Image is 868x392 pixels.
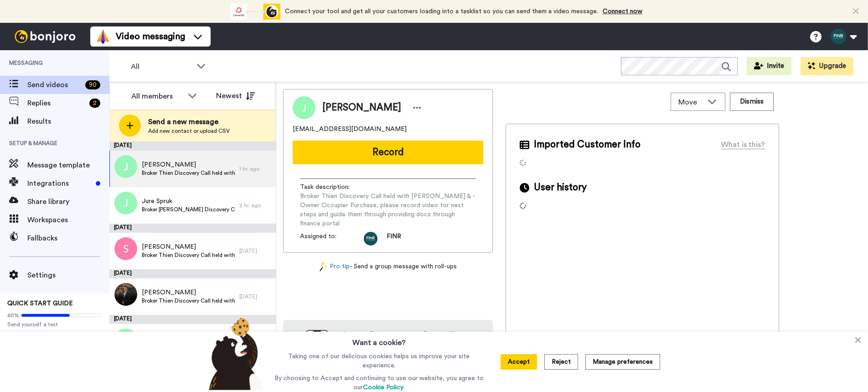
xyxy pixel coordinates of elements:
img: bear-with-cookie.png [201,317,268,390]
span: Broker [PERSON_NAME] Discovery Call held with Jure Spruk & - Owner Occupier PreApp, please record... [142,206,235,213]
div: animation [230,4,280,20]
span: Jure Spruk [142,197,235,206]
img: j.png [114,329,137,351]
img: j.png [114,192,137,214]
div: [DATE] [239,247,271,255]
div: [DATE] [109,224,276,233]
h4: Record from your phone! Try our app [DATE] [338,329,484,355]
span: [PERSON_NAME] [322,101,401,115]
a: Pro tip [320,262,350,272]
span: Settings [27,270,109,281]
button: Invite [747,57,791,75]
span: 60% [7,312,19,319]
span: User history [534,181,587,194]
span: Video messaging [116,30,185,43]
span: Move [678,97,703,108]
div: [DATE] [109,141,276,151]
button: Accept [501,354,537,370]
div: What is this? [721,139,765,150]
img: bj-logo-header-white.svg [11,30,79,43]
a: Cookie Policy [363,384,403,391]
img: 81976a1c-630e-4701-9285-d3e146e4d7e6-1708395907.jpg [364,232,377,246]
span: Imported Customer Info [534,138,641,152]
button: Reject [544,354,578,370]
div: [DATE] [109,315,276,324]
span: All [131,61,192,72]
img: 68374881-18ed-41e9-be55-3833e707cb9f.jpg [114,283,137,306]
span: Broker Thien Discovery Call held with [PERSON_NAME] & - Investment purchase, please record video ... [142,297,235,304]
span: Workspaces [27,214,109,225]
span: Broker Thien Discovery Call held with [PERSON_NAME] & - Owner Occupier Purchase, please record vi... [142,251,235,259]
div: 2 hr. ago [239,202,271,209]
img: s.png [114,237,137,260]
div: - Send a group message with roll-ups [283,262,493,272]
span: [PERSON_NAME] [142,242,235,251]
span: Send videos [27,79,82,90]
img: magic-wand.svg [320,262,328,272]
img: j.png [114,155,137,178]
span: Fallbacks [27,233,109,244]
span: Assigned to: [300,232,364,246]
p: Taking one of our delicious cookies helps us improve your site experience. [272,352,486,370]
span: Add new contact or upload CSV [148,127,230,135]
button: Newest [209,87,262,105]
span: Connect your tool and get all your customers loading into a tasklist so you can send them a video... [285,8,598,15]
span: Results [27,116,109,127]
span: Message template [27,160,109,171]
span: Task description : [300,183,364,192]
div: 2 [89,99,100,108]
h3: Want a cookie? [352,332,406,348]
span: Broker Thien Discovery Call held with [PERSON_NAME] & - Owner Occupier Purchase, please record vi... [300,192,476,228]
img: vm-color.svg [96,29,110,44]
span: [EMAIL_ADDRESS][DOMAIN_NAME] [293,125,407,134]
div: All members [131,91,183,102]
span: [PERSON_NAME] [142,160,235,169]
span: Integrations [27,178,92,189]
div: [DATE] [239,293,271,300]
a: Connect now [603,8,642,15]
span: Send yourself a test [7,321,102,328]
button: Manage preferences [585,354,660,370]
div: [DATE] [109,269,276,278]
img: Image of Jemma Hull [293,96,315,119]
span: Replies [27,98,86,109]
img: download [292,330,329,379]
span: [PERSON_NAME] [142,288,235,297]
div: 90 [85,80,100,89]
button: Upgrade [801,57,853,75]
span: QUICK START GUIDE [7,300,73,307]
span: Share library [27,196,109,207]
button: Record [293,141,483,164]
span: Broker Thien Discovery Call held with [PERSON_NAME] & - Owner Occupier Purchase, please record vi... [142,169,235,177]
span: FINR [387,232,401,246]
span: Send a new message [148,116,230,127]
div: 1 hr. ago [239,165,271,172]
p: By choosing to Accept and continuing to use our website, you agree to our . [272,374,486,392]
button: Dismiss [730,93,774,111]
